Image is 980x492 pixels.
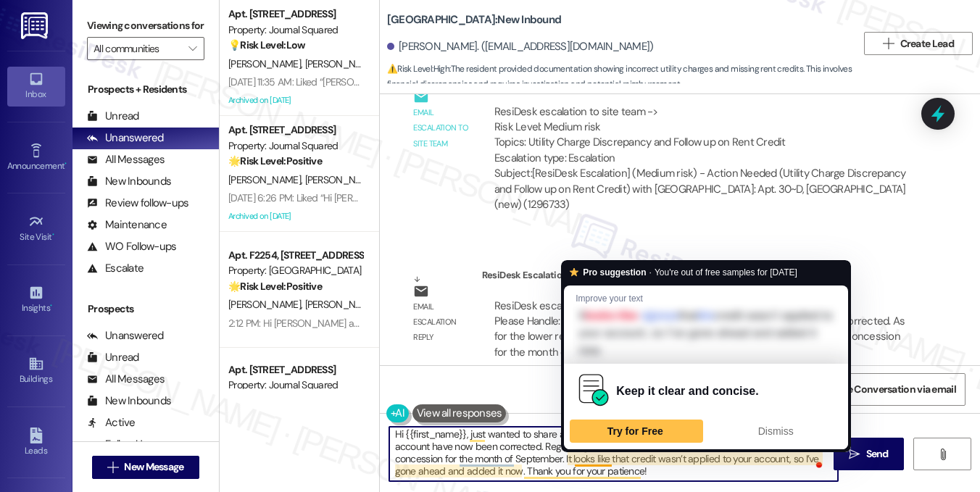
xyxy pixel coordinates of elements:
div: Review follow-ups [87,196,188,211]
div: Subject: [ResiDesk Escalation] (Medium risk) - Action Needed (Utility Charge Discrepancy and Foll... [494,166,908,212]
a: Insights • [7,280,65,320]
i:  [188,43,196,54]
span: [PERSON_NAME] [228,57,305,70]
a: Leads [7,423,65,462]
span: Share Conversation via email [827,382,956,397]
span: : The resident provided documentation showing incorrect utility charges and missing rent credits.... [387,62,857,93]
div: [DATE] 6:26 PM: Liked “Hi [PERSON_NAME] and [PERSON_NAME]! Starting [DATE]…” [228,191,575,204]
span: • [65,159,67,169]
div: Unanswered [87,328,164,343]
div: Prospects + Residents [72,82,219,97]
img: ResiDesk Logo [21,12,51,39]
a: Site Visit • [7,209,65,249]
div: Active [87,415,136,430]
i:  [849,449,860,460]
div: Escalate [87,261,144,276]
b: [GEOGRAPHIC_DATA]: New Inbound [387,12,561,28]
div: Follow Ups [87,437,154,452]
span: [PERSON_NAME] [228,298,305,311]
div: Property: [GEOGRAPHIC_DATA] [228,263,362,278]
div: Email escalation reply [413,299,470,346]
div: Property: Journal Squared [228,378,362,393]
div: ResiDesk Escalation - Reply From Site Team [482,267,920,288]
div: Maintenance [87,217,167,233]
span: [PERSON_NAME] [228,173,305,186]
span: [PERSON_NAME] [304,173,377,186]
strong: 🌟 Risk Level: Positive [228,280,322,293]
i:  [107,462,118,473]
button: New Message [92,456,199,479]
div: Unread [87,109,139,124]
strong: 💡 Risk Level: Low [228,38,305,51]
label: Viewing conversations for [87,14,204,37]
i:  [937,449,948,460]
button: Create Lead [864,32,973,55]
div: WO Follow-ups [87,239,176,254]
i:  [883,38,894,49]
a: Buildings [7,351,65,391]
span: • [50,301,52,311]
span: [PERSON_NAME] [304,298,377,311]
div: ResiDesk escalation reply -> Please Handle: Please inform resident that convergent fees have now ... [494,299,905,359]
span: • [52,230,54,240]
div: Prospects [72,301,219,317]
strong: ⚠️ Risk Level: High [387,63,449,75]
div: Property: Journal Squared [228,138,362,154]
div: Apt. [STREET_ADDRESS] [228,122,362,138]
div: New Inbounds [87,393,171,409]
textarea: To enrich screen reader interactions, please activate Accessibility in Grammarly extension settings [389,427,838,481]
div: Email escalation to site team [413,105,470,151]
div: Unanswered [87,130,164,146]
div: Apt. F2254, [STREET_ADDRESS][PERSON_NAME] [228,248,362,263]
a: Inbox [7,67,65,106]
div: All Messages [87,372,165,387]
div: Apt. [STREET_ADDRESS] [228,7,362,22]
div: [PERSON_NAME]. ([EMAIL_ADDRESS][DOMAIN_NAME]) [387,39,654,54]
div: Archived on [DATE] [227,207,364,225]
div: Archived on [DATE] [227,91,364,109]
div: Unread [87,350,139,365]
div: Property: Journal Squared [228,22,362,38]
div: Apt. [STREET_ADDRESS] [228,362,362,378]
span: Create Lead [900,36,954,51]
button: Share Conversation via email [818,373,966,406]
strong: 🌟 Risk Level: Positive [228,154,322,167]
span: Send [866,446,889,462]
button: Send [834,438,904,470]
div: New Inbounds [87,174,171,189]
input: All communities [94,37,181,60]
span: New Message [124,459,183,475]
div: ResiDesk escalation to site team -> Risk Level: Medium risk Topics: Utility Charge Discrepancy an... [494,104,908,167]
div: All Messages [87,152,165,167]
span: [PERSON_NAME] [304,57,381,70]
